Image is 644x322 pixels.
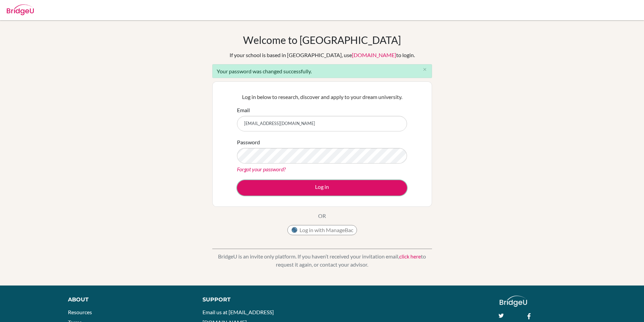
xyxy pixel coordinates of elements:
[243,34,401,46] h1: Welcome to [GEOGRAPHIC_DATA]
[68,296,187,304] div: About
[352,52,396,58] a: [DOMAIN_NAME]
[418,65,432,75] button: Close
[212,252,432,269] p: BridgeU is an invite only platform. If you haven’t received your invitation email, to request it ...
[202,296,314,304] div: Support
[422,67,427,72] i: close
[68,309,92,315] a: Resources
[237,180,407,196] button: Log in
[237,138,260,146] label: Password
[230,51,415,59] div: If your school is based in [GEOGRAPHIC_DATA], use to login.
[7,4,34,15] img: Bridge-U
[318,212,326,220] p: OR
[500,296,527,307] img: logo_white@2x-f4f0deed5e89b7ecb1c2cc34c3e3d731f90f0f143d5ea2071677605dd97b5244.png
[399,253,421,259] a: click here
[237,106,250,114] label: Email
[237,93,407,101] p: Log in below to research, discover and apply to your dream university.
[212,64,432,78] div: Your password was changed successfully.
[287,225,357,235] button: Log in with ManageBac
[237,166,286,172] a: Forgot your password?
